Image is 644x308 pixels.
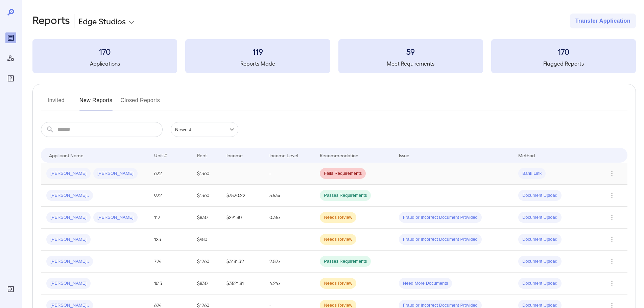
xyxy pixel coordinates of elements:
button: Closed Reports [121,95,160,111]
summary: 170Applications119Reports Made59Meet Requirements170Flagged Reports [32,39,636,73]
h3: 170 [491,46,636,57]
span: [PERSON_NAME] [46,170,91,177]
span: Passes Requirements [320,258,371,265]
span: Fails Requirements [320,170,366,177]
span: [PERSON_NAME].. [46,192,93,199]
h5: Applications [32,60,177,68]
span: Document Upload [518,192,562,199]
p: Edge Studios [78,16,126,26]
div: Issue [399,151,410,159]
div: Newest [171,122,238,137]
div: Applicant Name [49,151,84,159]
td: 724 [149,251,192,273]
td: $7520.22 [221,185,264,207]
div: Recommendation [320,151,358,159]
span: Needs Review [320,280,356,287]
td: $830 [192,273,221,294]
div: Manage Users [5,53,16,64]
span: [PERSON_NAME] [93,214,138,221]
span: Need More Documents [399,280,452,287]
h5: Flagged Reports [491,60,636,68]
h5: Reports Made [185,60,330,68]
button: Row Actions [606,234,617,245]
span: Document Upload [518,258,562,265]
button: Transfer Application [570,14,636,28]
button: Row Actions [606,256,617,267]
td: $1260 [192,251,221,273]
h3: 170 [32,46,177,57]
button: New Reports [79,95,113,111]
span: [PERSON_NAME] [46,236,91,243]
span: Bank Link [518,170,546,177]
span: Needs Review [320,214,356,221]
td: $830 [192,207,221,229]
span: [PERSON_NAME] [46,280,91,287]
button: Row Actions [606,278,617,289]
h3: 119 [185,46,330,57]
td: $291.80 [221,207,264,229]
span: Fraud or Incorrect Document Provided [399,214,482,221]
h2: Reports [32,14,70,28]
span: Document Upload [518,236,562,243]
td: 123 [149,229,192,251]
td: $3181.32 [221,251,264,273]
td: 1613 [149,273,192,294]
td: $980 [192,229,221,251]
button: Row Actions [606,190,617,201]
div: Reports [5,32,16,43]
span: Document Upload [518,214,562,221]
td: 0.35x [264,207,314,229]
td: $3521.81 [221,273,264,294]
span: [PERSON_NAME].. [46,258,93,265]
td: 4.24x [264,273,314,294]
h5: Meet Requirements [338,60,483,68]
div: Method [518,151,535,159]
td: - [264,229,314,251]
div: FAQ [5,73,16,84]
h3: 59 [338,46,483,57]
button: Invited [41,95,71,111]
td: 2.52x [264,251,314,273]
span: [PERSON_NAME] [93,170,138,177]
td: 922 [149,185,192,207]
td: 112 [149,207,192,229]
span: Fraud or Incorrect Document Provided [399,236,482,243]
span: [PERSON_NAME] [46,214,91,221]
td: - [264,163,314,185]
span: Needs Review [320,236,356,243]
span: Passes Requirements [320,192,371,199]
div: Income [226,151,243,159]
button: Row Actions [606,168,617,179]
button: Row Actions [606,212,617,223]
td: $1360 [192,163,221,185]
div: Unit # [154,151,167,159]
div: Income Level [269,151,298,159]
div: Rent [197,151,208,159]
div: Log Out [5,284,16,294]
td: 622 [149,163,192,185]
span: Document Upload [518,280,562,287]
td: $1360 [192,185,221,207]
td: 5.53x [264,185,314,207]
